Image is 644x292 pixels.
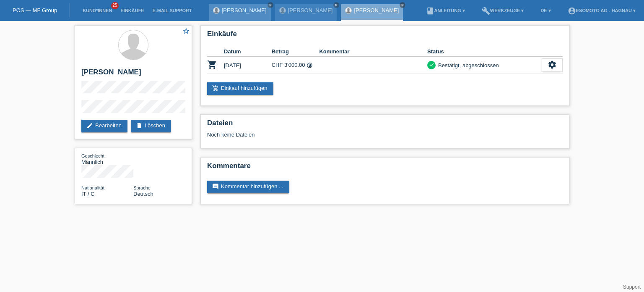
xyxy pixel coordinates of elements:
[148,8,196,13] a: E-Mail Support
[482,7,490,15] i: build
[224,57,272,74] td: [DATE]
[81,191,95,197] span: Italien / C / 04.08.2000
[133,185,151,190] span: Sprache
[81,120,127,132] a: editBearbeiten
[111,2,119,9] span: 25
[272,47,319,57] th: Betrag
[568,7,576,15] i: account_circle
[207,162,563,174] h2: Kommentare
[207,181,289,193] a: commentKommentar hinzufügen ...
[428,62,434,68] i: check
[426,7,434,15] i: book
[319,47,427,57] th: Kommentar
[182,27,190,35] i: star_border
[400,2,405,8] a: close
[81,185,104,190] span: Nationalität
[436,61,499,70] div: Bestätigt, abgeschlossen
[207,30,563,42] h2: Einkäufe
[131,120,171,132] a: deleteLöschen
[478,8,528,13] a: buildWerkzeuge ▾
[207,82,273,95] a: add_shopping_cartEinkauf hinzufügen
[306,62,313,68] i: Fixe Raten (48 Raten)
[78,8,116,13] a: Kund*innen
[13,7,57,13] a: POS — MF Group
[133,191,153,197] span: Deutsch
[563,8,640,13] a: account_circleEsomoto AG - Hagnau ▾
[268,3,273,7] i: close
[427,47,542,57] th: Status
[334,3,338,7] i: close
[272,57,319,74] td: CHF 3'000.00
[207,60,217,70] i: POSP00013049
[333,2,339,8] a: close
[400,3,405,7] i: close
[136,122,143,129] i: delete
[422,8,469,13] a: bookAnleitung ▾
[267,2,273,8] a: close
[224,47,272,57] th: Datum
[207,119,563,132] h2: Dateien
[81,153,104,158] span: Geschlecht
[536,8,555,13] a: DE ▾
[354,7,399,13] a: [PERSON_NAME]
[623,284,641,290] a: Support
[182,27,190,36] a: star_border
[222,7,267,13] a: [PERSON_NAME]
[81,68,185,81] h2: [PERSON_NAME]
[116,8,148,13] a: Einkäufe
[207,132,463,138] div: Noch keine Dateien
[548,60,557,69] i: settings
[212,183,219,190] i: comment
[212,85,219,92] i: add_shopping_cart
[288,7,333,13] a: [PERSON_NAME]
[86,122,93,129] i: edit
[81,153,133,165] div: Männlich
